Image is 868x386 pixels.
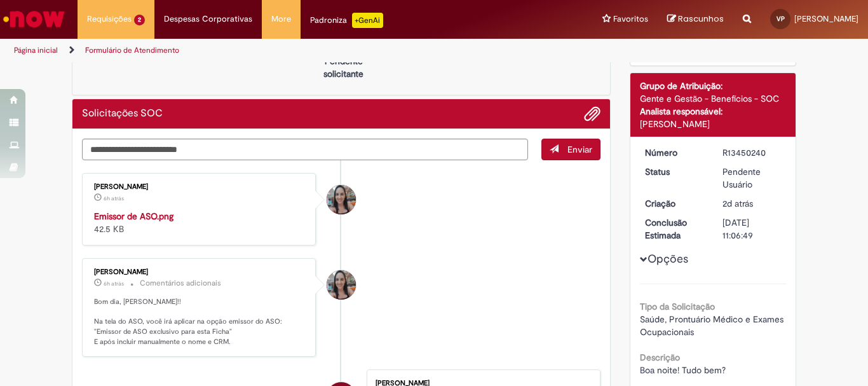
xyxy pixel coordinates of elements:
[640,92,787,105] div: Gente e Gestão - Benefícios - SOC
[94,183,306,191] div: [PERSON_NAME]
[613,13,648,25] span: Favoritos
[635,216,714,242] dt: Conclusão Estimada
[722,198,753,209] time: 26/08/2025 18:50:16
[640,352,680,363] b: Descrição
[94,210,306,235] div: 42.5 KB
[140,278,221,289] small: Comentários adicionais
[1,6,67,32] img: ServiceNow
[310,13,383,28] div: Padroniza
[104,280,124,287] span: 6h atrás
[776,15,785,23] span: VP
[82,108,163,120] h2: Solicitações SOC Histórico de tíquete
[640,301,715,312] b: Tipo da Solicitação
[640,314,786,338] span: Saúde, Prontuário Médico e Exames Ocupacionais
[541,139,600,160] button: Enviar
[327,270,356,300] div: Lilian Goncalves Aguiar
[584,106,600,122] button: Adicionar anexos
[678,13,724,25] span: Rascunhos
[567,144,592,155] span: Enviar
[722,197,782,210] div: 26/08/2025 18:50:16
[104,195,124,202] time: 28/08/2025 10:06:41
[104,280,124,287] time: 28/08/2025 10:06:31
[313,55,374,80] p: Pendente solicitante
[134,15,145,25] span: 2
[352,13,383,28] p: +GenAi
[94,297,306,347] p: Bom dia, [PERSON_NAME]!! Na tela do ASO, você irá aplicar na opção emissor do ASO: "Emissor de AS...
[635,197,714,210] dt: Criação
[104,195,124,202] span: 6h atrás
[722,165,782,191] div: Pendente Usuário
[87,13,132,25] span: Requisições
[722,198,753,209] span: 2d atrás
[94,268,306,276] div: [PERSON_NAME]
[271,13,291,25] span: More
[164,13,252,25] span: Despesas Corporativas
[640,79,787,92] div: Grupo de Atribuição:
[82,139,528,160] textarea: Digite sua mensagem aqui...
[94,210,173,222] a: Emissor de ASO.png
[327,185,356,214] div: Lilian Goncalves Aguiar
[635,165,714,178] dt: Status
[10,39,569,62] ul: Trilhas de página
[640,118,787,130] div: [PERSON_NAME]
[85,45,179,55] a: Formulário de Atendimento
[14,45,58,55] a: Página inicial
[667,13,724,25] a: Rascunhos
[722,216,782,242] div: [DATE] 11:06:49
[722,146,782,159] div: R13450240
[794,13,858,24] span: [PERSON_NAME]
[640,105,787,118] div: Analista responsável:
[635,146,714,159] dt: Número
